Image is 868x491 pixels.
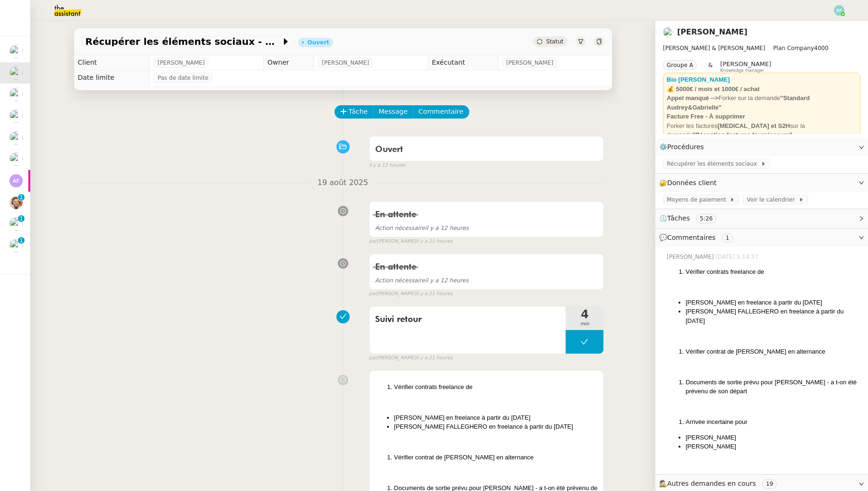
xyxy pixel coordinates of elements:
[394,453,598,462] li: Vérifier contrat de [PERSON_NAME] en alternance
[696,214,716,223] nz-tag: 5:26
[655,138,868,156] div: ⚙️Procédures
[74,55,150,70] td: Client
[9,67,23,80] img: users%2FfjlNmCTkLiVoA3HQjY3GA5JXGxb2%2Favatar%2Fstarofservice_97480retdsc0392.png
[369,161,405,169] span: il y a 12 heures
[667,159,761,169] span: Récupérer les éléments sociaux
[378,106,407,117] span: Message
[692,131,792,138] strong: "Réception factures fournisseurs"
[667,480,756,487] span: Autres demandes en cours
[9,110,23,123] img: users%2FlEKjZHdPaYMNgwXp1mLJZ8r8UFs1%2Favatar%2F1e03ee85-bb59-4f48-8ffa-f076c2e8c285
[762,479,777,489] nz-tag: 19
[375,277,469,284] span: il y a 12 heures
[428,55,498,70] td: Exécutant
[667,195,730,204] span: Moyens de paiement
[375,263,416,271] span: En attente
[375,211,416,219] span: En attente
[86,37,281,46] span: Récupérer les éléments sociaux - août 2025
[18,237,25,244] nz-badge-sup: 1
[157,73,208,83] span: Pas de date limite
[506,58,553,68] span: [PERSON_NAME]
[720,60,771,68] span: [PERSON_NAME]
[416,354,452,362] span: il y a 21 heures
[659,142,708,152] span: ⚙️
[747,195,798,204] span: Voir le calendrier
[667,253,716,261] span: [PERSON_NAME]
[667,76,730,83] a: Bio [PERSON_NAME]
[686,433,860,442] li: [PERSON_NAME]
[349,106,368,117] span: Tâche
[369,237,453,245] small: [PERSON_NAME]
[667,85,760,93] strong: 💰 5000€ / mois et 1000€ / achat
[19,237,23,245] p: 1
[9,45,23,58] img: users%2FSg6jQljroSUGpSfKFUOPmUmNaZ23%2Favatar%2FUntitled.png
[375,277,425,284] span: Action nécessaire
[659,234,737,241] span: 💬
[686,442,860,451] li: [PERSON_NAME]
[708,60,713,73] span: &
[686,417,860,427] li: Arrivée incertaine pour
[9,239,23,252] img: users%2FSg6jQljroSUGpSfKFUOPmUmNaZ23%2Favatar%2FUntitled.png
[369,354,453,362] small: [PERSON_NAME]
[9,131,23,144] img: users%2FfjlNmCTkLiVoA3HQjY3GA5JXGxb2%2Favatar%2Fstarofservice_97480retdsc0392.png
[322,58,369,68] span: [PERSON_NAME]
[375,225,425,231] span: Action nécessaire
[667,94,718,102] strong: Appel manqué -->
[546,38,564,45] span: Statut
[686,347,860,356] li: Vérifier contrat de [PERSON_NAME] en alternance
[375,145,403,154] span: Ouvert
[9,88,23,101] img: users%2FME7CwGhkVpexbSaUxoFyX6OhGQk2%2Favatar%2Fe146a5d2-1708-490f-af4b-78e736222863
[722,233,733,243] nz-tag: 1
[416,290,452,298] span: il y a 21 heures
[667,94,810,111] strong: "Standard Audrey&Gabrielle"
[566,320,603,328] span: min
[667,179,717,186] span: Données client
[369,290,377,298] span: par
[74,70,150,85] td: Date limite
[369,237,377,245] span: par
[655,229,868,247] div: 💬Commentaires 1
[655,209,868,228] div: ⏲️Tâches 5:26
[667,121,857,140] div: Forker les factures sur la demande
[663,45,765,51] span: [PERSON_NAME] & [PERSON_NAME]
[394,413,598,423] li: [PERSON_NAME] en freelance à partir du [DATE]
[394,382,598,392] li: Vérifier contrats freelance de
[413,105,469,119] button: Commentaire
[773,45,814,51] span: Plan Company
[9,196,23,209] img: 70aa4f02-4601-41a7-97d6-196d60f82c2f
[157,58,205,68] span: [PERSON_NAME]
[718,122,790,129] strong: [MEDICAL_DATA] et S2H
[9,217,23,230] img: users%2FSg6jQljroSUGpSfKFUOPmUmNaZ23%2Favatar%2FUntitled.png
[264,55,314,70] td: Owner
[310,177,376,189] span: 19 août 2025
[394,422,598,432] li: [PERSON_NAME] FALLEGHERO en freelance à partir du [DATE]
[716,253,760,261] span: [DATE] à 14:37
[720,68,764,73] span: Knowledge manager
[677,27,748,36] a: [PERSON_NAME]
[663,60,697,70] nz-tag: Groupe A
[375,225,469,231] span: il y a 12 heures
[667,234,715,241] span: Commentaires
[369,290,453,298] small: [PERSON_NAME]
[686,378,860,396] li: Documents de sortie prévu pour [PERSON_NAME] - a t-on été prévenu de son départ
[9,174,23,187] img: svg
[416,237,452,245] span: il y a 21 heures
[659,480,781,487] span: 🕵️
[18,215,25,222] nz-badge-sup: 1
[686,298,860,307] li: [PERSON_NAME] en freelance à partir du [DATE]
[19,215,23,224] p: 1
[686,307,860,325] li: [PERSON_NAME] FALLEGHERO en freelance à partir du [DATE]
[834,5,844,16] img: svg
[667,113,745,120] strong: Facture Free - À supprimer
[686,267,860,277] li: Vérifier contrats freelance de
[814,45,829,51] span: 4000
[655,174,868,192] div: 🔐Données client
[18,194,25,201] nz-badge-sup: 1
[9,152,23,166] img: users%2FSg6jQljroSUGpSfKFUOPmUmNaZ23%2Favatar%2FUntitled.png
[566,309,603,320] span: 4
[373,105,413,119] button: Message
[667,93,857,112] div: Forker sur la demande
[369,354,377,362] span: par
[375,313,560,327] span: Suivi retour
[335,105,374,119] button: Tâche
